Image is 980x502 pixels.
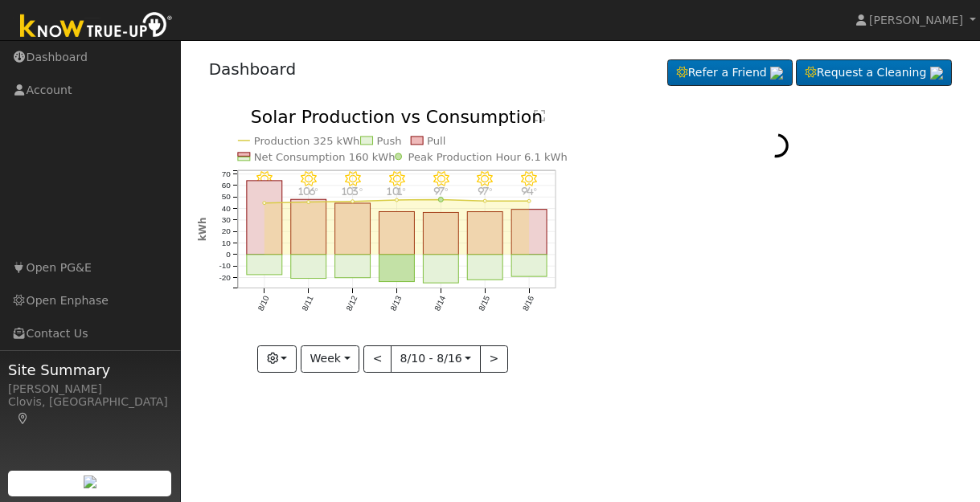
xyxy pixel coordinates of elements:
[16,412,31,425] a: Map
[8,394,172,427] div: Clovis, [GEOGRAPHIC_DATA]
[12,9,181,45] img: Know True-Up
[770,67,783,80] img: retrieve
[667,59,793,87] a: Refer a Friend
[84,475,96,488] img: retrieve
[209,59,297,79] a: Dashboard
[930,67,943,80] img: retrieve
[8,359,172,381] span: Site Summary
[796,59,952,87] a: Request a Cleaning
[869,14,963,27] span: [PERSON_NAME]
[8,381,172,398] div: [PERSON_NAME]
